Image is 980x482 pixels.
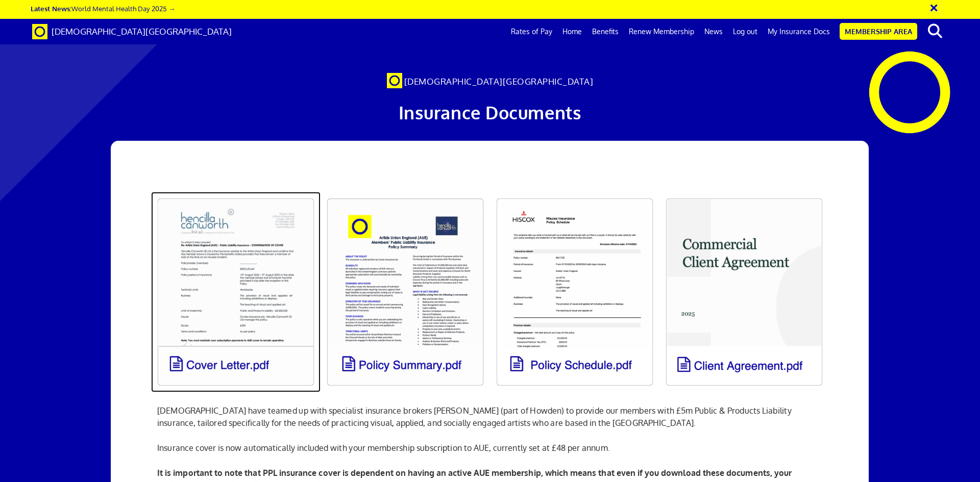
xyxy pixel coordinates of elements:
span: [DEMOGRAPHIC_DATA][GEOGRAPHIC_DATA] [52,26,232,37]
a: Log out [728,19,763,44]
a: Latest News:World Mental Health Day 2025 → [31,4,175,13]
strong: Latest News: [31,4,71,13]
p: Insurance cover is now automatically included with your membership subscription to AUE, currently... [157,442,823,454]
a: My Insurance Docs [763,19,835,44]
p: [DEMOGRAPHIC_DATA] have teamed up with specialist insurance brokers [PERSON_NAME] (part of Howden... [157,392,823,429]
span: Insurance Documents [399,102,582,123]
a: Renew Membership [624,19,699,44]
span: [DEMOGRAPHIC_DATA][GEOGRAPHIC_DATA] [404,76,594,87]
a: News [699,19,728,44]
a: Home [557,19,587,44]
a: Benefits [587,19,624,44]
button: search [919,20,950,42]
a: Brand [DEMOGRAPHIC_DATA][GEOGRAPHIC_DATA] [24,19,239,44]
a: Rates of Pay [506,19,557,44]
a: Membership Area [840,23,917,40]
